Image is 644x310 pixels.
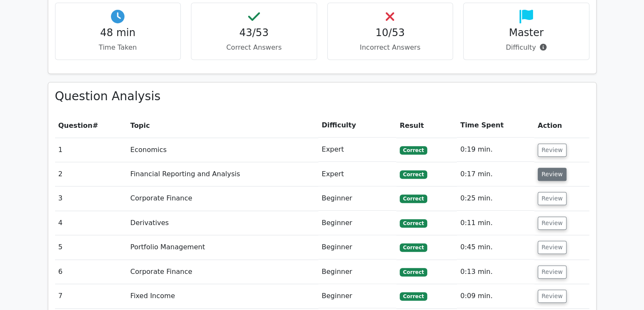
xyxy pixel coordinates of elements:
[55,113,127,138] th: #
[457,186,534,211] td: 0:25 min.
[55,284,127,308] td: 7
[457,162,534,186] td: 0:17 min.
[318,186,396,211] td: Beginner
[400,292,427,301] span: Correct
[457,284,534,308] td: 0:09 min.
[400,243,427,252] span: Correct
[55,260,127,284] td: 6
[538,290,567,303] button: Review
[400,146,427,155] span: Correct
[534,113,589,138] th: Action
[62,42,174,53] p: Time Taken
[538,144,567,157] button: Review
[127,235,318,259] td: Portfolio Management
[457,113,534,138] th: Time Spent
[538,217,567,230] button: Review
[198,27,310,39] h4: 43/53
[318,113,396,138] th: Difficulty
[400,219,427,228] span: Correct
[318,162,396,186] td: Expert
[400,268,427,276] span: Correct
[55,211,127,235] td: 4
[127,113,318,138] th: Topic
[470,42,582,53] p: Difficulty
[127,260,318,284] td: Corporate Finance
[58,121,93,130] span: Question
[198,42,310,53] p: Correct Answers
[127,211,318,235] td: Derivatives
[334,27,446,39] h4: 10/53
[457,211,534,235] td: 0:11 min.
[62,27,174,39] h4: 48 min
[127,138,318,162] td: Economics
[457,260,534,284] td: 0:13 min.
[318,284,396,308] td: Beginner
[538,192,567,205] button: Review
[55,89,589,104] h3: Question Analysis
[318,260,396,284] td: Beginner
[318,138,396,162] td: Expert
[457,235,534,259] td: 0:45 min.
[400,170,427,179] span: Correct
[538,241,567,254] button: Review
[127,284,318,308] td: Fixed Income
[538,168,567,181] button: Review
[55,162,127,186] td: 2
[334,42,446,53] p: Incorrect Answers
[538,265,567,279] button: Review
[318,235,396,259] td: Beginner
[55,138,127,162] td: 1
[457,138,534,162] td: 0:19 min.
[127,162,318,186] td: Financial Reporting and Analysis
[318,211,396,235] td: Beginner
[127,186,318,211] td: Corporate Finance
[55,235,127,259] td: 5
[396,113,457,138] th: Result
[400,194,427,203] span: Correct
[470,27,582,39] h4: Master
[55,186,127,211] td: 3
